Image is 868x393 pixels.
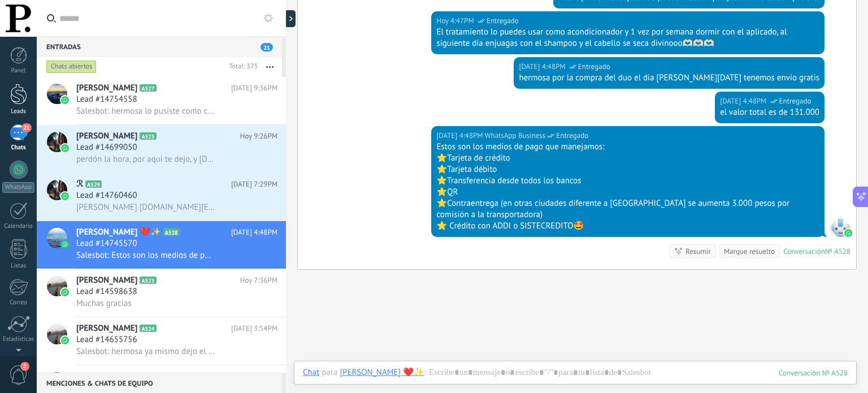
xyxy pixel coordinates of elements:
div: El tratamiento lo puedes usar como acondicionador y 1 vez por semana dormir con el aplicado, al s... [436,27,819,49]
span: : [424,367,426,378]
span: A528 [163,228,180,236]
span: [DATE] 4:48PM [231,227,277,238]
div: Estadísticas [2,336,35,343]
span: Hoy 9:26PM [240,131,277,142]
span: WhatsApp Business [830,217,850,237]
div: Entradas [37,36,282,57]
div: [DATE] 4:48PM [720,96,768,107]
span: [DATE] 7:29PM [231,179,277,190]
span: [PERSON_NAME] [76,131,137,142]
span: Salesbot: Estos son los medios de pago que manejamos: ⭐Tarjeta de crédito ⭐Tarjeta débito ⭐Transf... [76,250,215,261]
span: Salesbot: hermosa lo pusiste como cuenta corriente? [76,106,215,116]
div: Estos son los medios de pago que manejamos: [436,141,819,153]
div: Menciones & Chats de equipo [37,373,282,393]
a: avataricon[PERSON_NAME]A527[DATE] 9:36PMLead #14754558Salesbot: hermosa lo pusiste como cuenta co... [37,77,286,124]
div: 528 [779,368,848,378]
span: A529 [85,180,102,188]
a: avataricon[PERSON_NAME]A523Hoy 7:36PMLead #14598638Muchas gracias [37,269,286,317]
span: [PERSON_NAME] ❤️✨ [76,227,161,238]
span: Hoy 7:36PM [240,275,277,286]
div: Chats [2,144,35,152]
img: icon [61,144,69,152]
div: ⭐Transferencia desde todos los bancos [436,175,819,187]
button: Más [258,57,282,77]
span: [DATE] 9:36PM [231,83,277,94]
span: Entregado [556,130,588,141]
div: Correo [2,299,35,306]
div: Chats abiertos [46,60,97,74]
div: ⭐Tarjeta débito [436,164,819,175]
span: A525 [140,132,156,140]
span: 2 [20,362,29,371]
span: [PERSON_NAME] [76,275,137,286]
span: A527 [140,84,156,92]
div: el valor total es de 131.000 [720,107,819,118]
div: ⭐ Crédito con ADDI o SISTECREDITO🤩 [436,221,819,232]
span: Lead #14745570 [76,238,137,249]
span: WhatsApp Business [485,130,546,141]
div: № A528 [825,247,850,256]
div: Calendario [2,223,35,230]
div: Marque resuelto [724,246,775,257]
div: Diana Valencia ❤️✨ [340,367,424,377]
div: hermosa por la compra del duo el dia [PERSON_NAME][DATE] tenemos envio gratis [519,72,819,84]
div: ⭐Contraentrega (en otras ciudades diferente a [GEOGRAPHIC_DATA] se aumenta 3.000 pesos por comisi... [436,198,819,221]
img: icon [61,288,69,296]
span: Hoy 3:34PM [240,371,277,382]
div: Hoy 4:47PM [436,15,476,27]
span: 21 [261,43,273,51]
div: Leads [2,108,35,115]
span: [PERSON_NAME] [76,371,137,382]
div: [DATE] 4:48PM [436,130,484,141]
img: icon [61,192,69,200]
span: Lead #14754558 [76,94,137,105]
span: 21 [21,123,31,132]
div: Listas [2,262,35,270]
span: Entregado [578,61,610,72]
span: Salesbot: hermosa ya mismo dejo el reporte para saber que paso, porque no se hizo el cambio del p... [76,346,215,357]
div: Conversación [783,247,825,256]
span: perdón la hora, por aqui te dejo, y [DATE] cuadramos gracias [76,154,215,165]
span: Muchas gracias [76,298,132,309]
div: ⭐Tarjeta de crédito [436,153,819,164]
div: Total: 373 [224,61,258,72]
a: avataricon[PERSON_NAME] ❤️✨A528[DATE] 4:48PMLead #14745570Salesbot: Estos son los medios de pago ... [37,221,286,269]
span: [DATE] 3:54PM [231,323,277,334]
div: WhatsApp [2,182,34,193]
div: ⭐QR [436,187,819,198]
span: [PERSON_NAME] [76,323,137,334]
div: [DATE] 4:48PM [519,61,567,72]
img: waba.svg [844,229,852,237]
span: A523 [140,277,156,284]
span: Lead #14598638 [76,286,137,297]
img: icon [61,336,69,344]
span: Lead #14699050 [76,142,137,153]
img: icon [61,240,69,248]
span: Lead #14760460 [76,190,137,201]
span: para [322,367,337,378]
div: Mostrar [284,10,296,27]
span: Lead #14655756 [76,334,137,346]
span: ℛ [76,179,83,190]
span: [PERSON_NAME] [76,83,137,94]
div: Panel [2,67,35,75]
span: Entregado [779,96,811,107]
span: Entregado [487,15,519,27]
div: Resumir [685,246,711,257]
span: A524 [140,325,156,332]
span: [PERSON_NAME] [DOMAIN_NAME][EMAIL_ADDRESS][DOMAIN_NAME] [STREET_ADDRESS][GEOGRAPHIC_DATA] , enfre... [76,202,215,213]
a: avatariconℛA529[DATE] 7:29PMLead #14760460[PERSON_NAME] [DOMAIN_NAME][EMAIL_ADDRESS][DOMAIN_NAME]... [37,173,286,221]
a: avataricon[PERSON_NAME]A525Hoy 9:26PMLead #14699050perdón la hora, por aqui te dejo, y [DATE] cua... [37,125,286,172]
img: icon [61,96,69,104]
a: avataricon[PERSON_NAME]A524[DATE] 3:54PMLead #14655756Salesbot: hermosa ya mismo dejo el reporte ... [37,317,286,365]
